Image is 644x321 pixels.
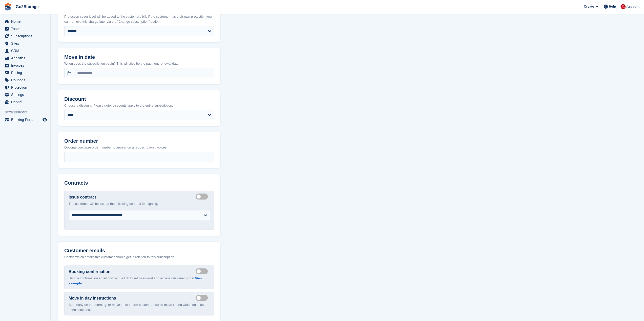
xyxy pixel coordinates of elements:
span: CRM [11,47,41,54]
span: Subscriptions [11,33,41,40]
span: Storefront [5,110,50,115]
a: menu [3,98,48,106]
span: Sites [11,40,41,47]
label: Issue contract [69,194,96,200]
a: menu [3,47,48,54]
a: menu [3,18,48,25]
span: Account [626,4,639,9]
span: Home [11,18,41,25]
a: menu [3,116,48,123]
span: Settings [11,91,41,98]
span: Booking Portal [11,116,41,123]
p: Choose a discount. Please note: discounts apply to the entire subscription. [64,103,214,108]
a: Preview store [42,117,48,123]
img: James Pearson [620,4,626,9]
a: menu [3,77,48,84]
span: Capital [11,98,41,106]
span: Create [584,4,594,9]
label: Create integrated contract [196,196,210,197]
span: Pricing [11,69,41,76]
span: Analytics [11,55,41,62]
span: Tasks [11,25,41,32]
h2: Order number [64,138,214,144]
a: Go2Storage [14,3,41,11]
a: menu [3,62,48,69]
a: menu [3,69,48,76]
img: stora-icon-8386f47178a22dfd0bd8f6a31ec36ba5ce8667c1dd55bd0f319d3a0aa187defe.svg [4,3,12,11]
p: Please specify how much it would cost to replace the value of the items being stored. The relevan... [64,9,214,24]
p: Send a confirmation email now with a link to set password and access customer portal. [69,276,210,286]
label: Move in day instructions [69,295,116,301]
p: Optional purchase order number to appear on all subscription invoices. [64,145,214,150]
a: menu [3,40,48,47]
a: menu [3,91,48,98]
span: Coupons [11,77,41,84]
p: Sent early on the morning, or move in, to inform customer how to move in and which unit has been ... [69,302,210,312]
p: When does the subscription begin? This will also be the payment renewal date. [64,61,214,66]
span: Protection [11,84,41,91]
a: menu [3,84,48,91]
h2: Customer emails [64,248,214,254]
p: Decide which emails this customer should get in relation to this subscription. [64,255,214,260]
a: menu [3,33,48,40]
span: Help [609,4,616,9]
span: Invoices [11,62,41,69]
p: The customer will be issued the following contract for signing. [69,201,210,206]
h2: Move in date [64,54,214,60]
a: menu [3,25,48,32]
label: Send booking confirmation email [196,271,210,271]
a: View example [69,276,202,285]
h2: Discount [64,96,214,102]
label: Send move in day email [196,297,210,298]
h2: Contracts [64,180,214,186]
label: Booking confirmation [69,269,110,275]
a: menu [3,55,48,62]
